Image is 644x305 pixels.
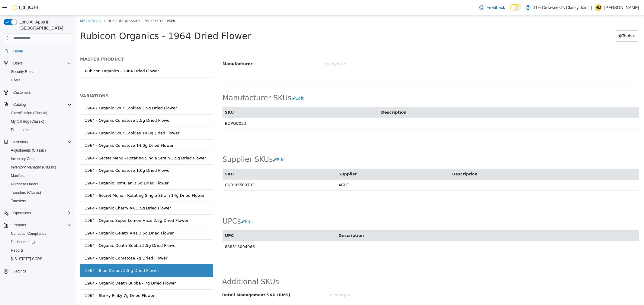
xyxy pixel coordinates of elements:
div: 1964 - Organic Comatose 3.5g Dried Flower [9,102,96,108]
button: Settings [1,267,74,275]
a: Inventory Count [8,155,39,162]
span: Users [8,77,72,84]
span: Load All Apps in [GEOGRAPHIC_DATA] [17,19,72,31]
button: Edit [197,139,213,150]
button: Manifests [6,171,74,180]
button: My Catalog (Classic) [6,117,74,126]
div: 1964 - Organic Super Lemon Haze 3.5g Dried Flower [9,202,113,208]
span: Inventory [11,138,72,146]
a: Reports [8,247,26,254]
span: Settings [13,269,26,274]
span: Retail Management SKU (RMS) [147,277,215,282]
span: Transfers [8,197,72,205]
span: Home [11,47,72,55]
span: Manufacturer [147,46,177,51]
span: Canadian Compliance [11,231,46,236]
h2: UPCs [147,201,181,212]
span: Inventory [13,140,28,144]
button: Inventory [1,138,74,146]
span: Rubicon Organics - 1964 Dried Flower [32,3,100,8]
button: Canadian Compliance [6,229,74,238]
button: Classification (Classic) [6,109,74,117]
button: Catalog [11,101,28,108]
span: Dashboards [8,238,72,246]
div: 1964 - Organic Death Bubba 3.5g Dried Flower [9,227,101,233]
div: < empty > [249,275,569,285]
div: < empty > [249,43,533,54]
span: Supplier [263,156,281,161]
span: Reports [11,248,24,253]
a: Feedback [477,2,508,14]
span: Home [13,49,23,54]
span: Adjustments (Classic) [11,148,46,153]
button: Transfers [6,197,74,205]
span: Inventory Manager (Classic) [11,165,56,170]
div: 1964 - Secret Menu - Rotating Single Strain 3.5g Dried Flower [9,140,130,146]
span: Adjustments (Classic) [8,147,72,154]
p: | [591,4,592,11]
button: Inventory Count [6,155,74,163]
p: [PERSON_NAME] [604,4,639,11]
h2: Manufacturer SKUs [147,77,232,89]
span: [US_STATE] CCRS [11,256,42,261]
span: Customers [13,90,31,95]
a: [US_STATE] CCRS [8,255,45,263]
a: Purchase Orders [8,181,41,188]
a: Canadian Compliance [8,230,49,237]
button: Security Roles [6,68,74,76]
span: Manifests [11,173,26,178]
div: 1964 - Stinky Pinky 7g Dried Flower [9,277,79,283]
span: Transfers (Classic) [11,190,41,195]
span: My Catalog (Classic) [11,119,44,124]
span: Reports [13,223,26,228]
span: Dashboards [11,240,35,244]
button: Users [11,60,25,67]
div: 1964 - Secret Menu - Rotating Single Strain 14g Dried Flower [9,177,129,183]
a: Promotions [8,126,32,134]
button: Home [1,47,74,55]
a: Users [8,77,23,84]
button: Reports [11,222,28,229]
span: Washington CCRS [8,255,72,263]
span: Rubicon Organics - 1964 Dried Flower [5,15,176,26]
span: Transfers [11,199,26,203]
span: Additional SKUs [147,262,204,271]
span: Canadian Compliance [8,230,72,237]
a: Transfers (Classic) [8,189,43,196]
a: Dashboards [8,238,37,246]
a: Manifests [8,172,29,179]
span: Transfers (Classic) [8,189,72,196]
div: Holly McQuarrie [595,4,602,11]
span: Description [377,156,402,161]
span: Catalog [11,101,72,108]
button: Inventory Manager (Classic) [6,163,74,171]
a: Settings [11,268,29,275]
td: CNB-05509792 [147,164,261,175]
span: Promotions [11,127,29,132]
a: Security Roles [8,68,37,75]
span: Purchase Orders [8,181,72,188]
span: Inventory Count [11,156,37,161]
span: Users [11,78,20,83]
a: My Catalog (Classic) [8,118,47,125]
button: Edit [216,77,232,89]
a: Classification (Classic) [8,109,50,117]
a: My Catalog [5,3,25,8]
div: 1964 - Organic Gelato #41 3.5g Dried Flower [9,215,98,221]
td: 688318004066 [147,226,261,237]
p: The Crowsnest's Classy Joint [533,4,589,11]
span: HM [596,4,601,11]
span: Promotions [8,126,72,134]
span: Dark Mode [510,11,510,11]
span: Description [263,218,288,222]
span: Operations [11,209,72,217]
a: Dashboards [6,238,74,246]
div: 1964 - Organic Romulan 3.5g Dried Flower [9,165,93,171]
input: Dark Mode [510,4,523,11]
button: Transfers (Classic) [6,188,74,197]
a: Customers [11,89,33,96]
a: Transfers [8,197,28,205]
span: Purchase Orders [11,182,38,187]
button: Promotions [6,126,74,134]
button: Reports [1,221,74,229]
